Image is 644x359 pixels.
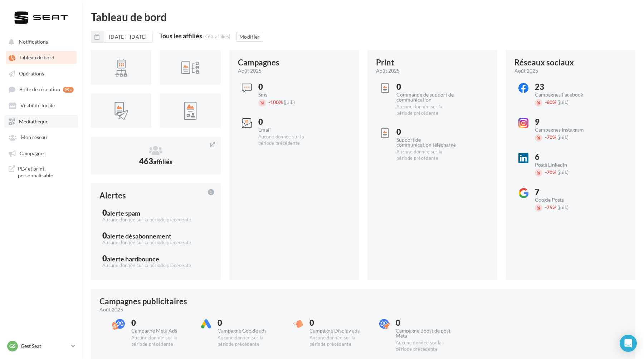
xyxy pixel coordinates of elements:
div: Campagnes Facebook [535,92,595,97]
span: - [545,169,547,175]
div: alerte hardbounce [107,256,159,262]
div: Aucune donnée sur la période précédente [396,149,456,162]
div: Aucune donnée sur la période précédente [131,335,191,348]
span: Visibilité locale [20,103,55,109]
button: [DATE] - [DATE] [91,31,152,43]
div: 6 [535,153,595,161]
span: (juil.) [284,99,295,105]
div: 0 [102,232,209,240]
div: Aucune donnée sur la période précédente [102,262,209,269]
span: PLV et print personnalisable [18,165,74,179]
div: Réseaux sociaux [514,59,574,67]
span: Boîte de réception [19,87,60,93]
div: 0 [131,319,191,327]
div: 99+ [63,87,74,93]
div: Tous les affiliés [159,33,202,39]
a: Médiathèque [4,115,78,128]
a: Boîte de réception 99+ [4,83,78,96]
button: Modifier [236,32,263,42]
div: alerte désabonnement [107,233,171,239]
div: Aucune donnée sur la période précédente [309,335,369,348]
a: Tableau de bord [4,51,78,64]
span: (juil.) [557,204,569,210]
div: (463 affiliés) [203,34,231,39]
div: Support de communication téléchargé [396,137,456,147]
p: Gest Seat [21,343,68,350]
div: Campagne Meta Ads [131,328,191,333]
a: Visibilité locale [4,99,78,112]
span: août 2025 [99,306,123,313]
span: août 2025 [514,67,538,74]
span: - [545,134,547,140]
div: Aucune donnée sur la période précédente [102,240,209,246]
div: 23 [535,83,595,91]
div: 0 [218,319,277,327]
div: Aucune donnée sur la période précédente [396,104,456,117]
div: Tableau de bord [91,11,635,22]
div: 0 [396,83,456,91]
div: Print [376,59,394,67]
div: Campagnes [238,59,279,67]
span: 75% [545,204,556,210]
span: 463 [139,156,172,166]
div: Aucune donnée sur la période précédente [258,134,318,147]
div: Aucune donnée sur la période précédente [396,340,455,353]
div: 0 [309,319,369,327]
div: 0 [396,128,456,136]
span: - [268,99,270,105]
span: Tableau de bord [19,55,54,61]
span: 100% [268,99,283,105]
div: 7 [535,188,595,196]
span: (juil.) [557,99,569,105]
span: Campagnes [20,150,45,156]
span: affiliés [153,158,172,166]
div: Commande de support de communication [396,92,456,102]
div: 0 [396,319,455,327]
span: 70% [545,134,556,140]
div: 0 [258,83,318,91]
span: Notifications [19,39,48,45]
div: Google Posts [535,197,595,202]
span: 60% [545,99,556,105]
span: - [545,99,547,105]
div: Campagnes Instagram [535,127,595,132]
div: Campagnes publicitaires [99,297,187,305]
span: août 2025 [238,67,262,74]
div: Aucune donnée sur la période précédente [218,335,277,348]
div: Sms [258,92,318,97]
div: alerte spam [107,210,140,216]
div: 9 [535,118,595,126]
div: Posts LinkedIn [535,162,595,167]
div: Alertes [99,192,126,200]
a: Opérations [4,67,78,80]
a: Mon réseau [4,131,78,143]
div: 0 [102,209,209,217]
div: Campagne Boost de post Meta [396,328,455,338]
div: Aucune donnée sur la période précédente [102,217,209,223]
span: - [545,204,547,210]
div: Open Intercom Messenger [620,335,637,352]
a: GS Gest Seat [6,339,77,353]
div: Campagne Display ads [309,328,369,333]
span: Médiathèque [19,118,48,124]
span: Opérations [19,70,44,77]
div: 0 [258,118,318,126]
div: 0 [102,255,209,262]
button: [DATE] - [DATE] [103,31,152,43]
div: Email [258,127,318,132]
span: (juil.) [557,169,569,175]
a: Campagnes [4,147,78,159]
button: Notifications [4,35,75,48]
div: Campagne Google ads [218,328,277,333]
span: (juil.) [557,134,569,140]
span: Mon réseau [21,134,47,141]
span: août 2025 [376,67,400,74]
span: GS [9,343,16,350]
span: 70% [545,169,556,175]
a: PLV et print personnalisable [4,162,78,182]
